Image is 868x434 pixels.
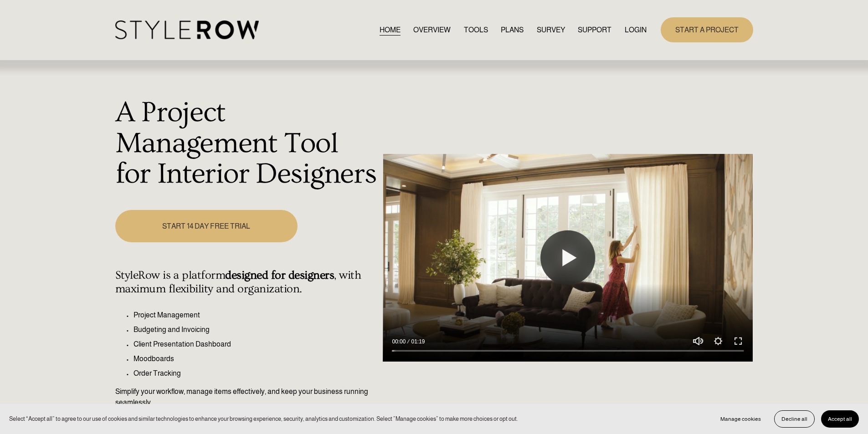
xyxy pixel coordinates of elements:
input: Seek [392,348,744,354]
span: Decline all [781,416,807,422]
h1: A Project Management Tool for Interior Designers [115,97,378,190]
button: Play [540,230,595,285]
p: Moodboards [134,353,378,364]
span: Manage cookies [720,416,761,422]
a: LOGIN [625,24,647,36]
a: START 14 DAY FREE TRIAL [115,210,298,242]
button: Manage cookies [714,410,768,428]
button: Decline all [774,410,815,428]
a: START A PROJECT [661,17,753,42]
p: Order Tracking [134,368,378,379]
p: Select “Accept all” to agree to our use of cookies and similar technologies to enhance your brows... [9,414,518,423]
a: OVERVIEW [413,24,451,36]
button: Accept all [821,410,859,428]
h4: StyleRow is a platform , with maximum flexibility and organization. [115,269,378,296]
img: StyleRow [115,20,259,39]
span: SUPPORT [578,25,611,36]
a: HOME [380,24,401,36]
a: SURVEY [537,24,565,36]
div: Current time [392,337,408,346]
p: Simplify your workflow, manage items effectively, and keep your business running seamlessly. [115,386,378,408]
p: Budgeting and Invoicing [134,324,378,335]
a: TOOLS [464,24,488,36]
a: folder dropdown [578,24,611,36]
p: Project Management [134,310,378,321]
span: Accept all [828,416,852,422]
strong: designed for designers [225,269,334,282]
a: PLANS [501,24,524,36]
p: Client Presentation Dashboard [134,339,378,350]
div: Duration [408,337,427,346]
